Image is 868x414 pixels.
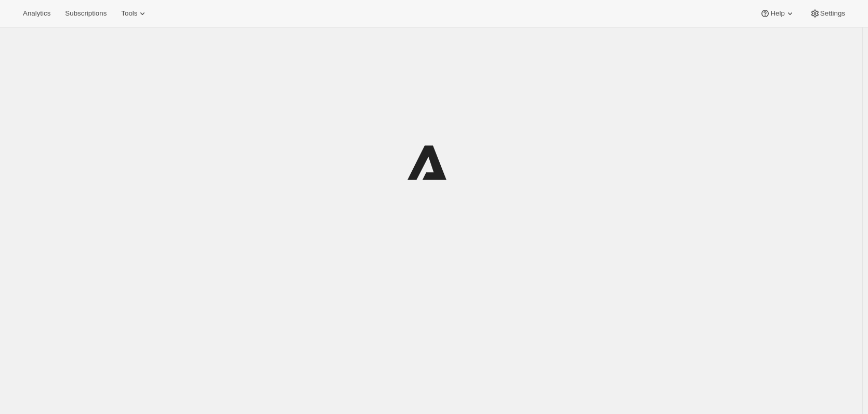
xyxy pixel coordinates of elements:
[59,6,113,21] button: Subscriptions
[17,6,57,21] button: Analytics
[770,9,784,18] span: Help
[115,6,154,21] button: Tools
[754,6,801,21] button: Help
[820,9,845,18] span: Settings
[23,9,50,18] span: Analytics
[804,6,851,21] button: Settings
[65,9,107,18] span: Subscriptions
[121,9,137,18] span: Tools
